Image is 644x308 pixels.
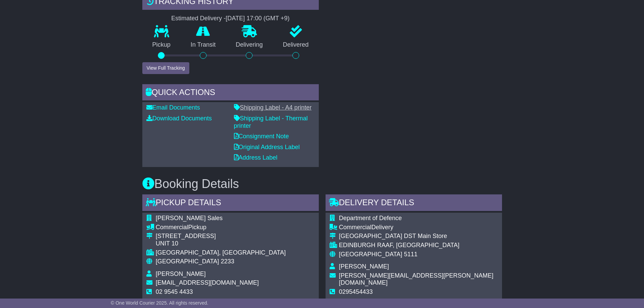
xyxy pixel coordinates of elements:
[156,258,219,265] span: [GEOGRAPHIC_DATA]
[339,251,402,258] span: [GEOGRAPHIC_DATA]
[181,41,226,49] p: In Transit
[156,288,193,295] span: 02 9545 4433
[111,300,209,306] span: © One World Courier 2025. All rights reserved.
[156,224,286,231] div: Pickup
[156,279,259,286] span: [EMAIL_ADDRESS][DOMAIN_NAME]
[142,194,319,213] div: Pickup Details
[142,41,181,49] p: Pickup
[234,144,300,150] a: Original Address Label
[156,270,206,277] span: [PERSON_NAME]
[156,249,286,257] div: [GEOGRAPHIC_DATA], [GEOGRAPHIC_DATA]
[326,194,502,213] div: Delivery Details
[339,224,372,231] span: Commercial
[156,240,286,247] div: UNIT 10
[142,84,319,102] div: Quick Actions
[339,215,402,221] span: Department of Defence
[339,263,389,270] span: [PERSON_NAME]
[142,15,319,22] div: Estimated Delivery -
[339,272,494,286] span: [PERSON_NAME][EMAIL_ADDRESS][PERSON_NAME][DOMAIN_NAME]
[146,104,200,111] a: Email Documents
[221,258,234,265] span: 2233
[339,288,373,295] span: 0295454433
[273,41,319,49] p: Delivered
[156,224,188,231] span: Commercial
[404,251,418,258] span: 5111
[142,62,189,74] button: View Full Tracking
[156,233,286,240] div: [STREET_ADDRESS]
[234,154,278,161] a: Address Label
[142,177,502,191] h3: Booking Details
[226,15,290,22] div: [DATE] 17:00 (GMT +9)
[226,41,273,49] p: Delivering
[234,104,312,111] a: Shipping Label - A4 printer
[146,115,212,122] a: Download Documents
[339,233,498,240] div: [GEOGRAPHIC_DATA] DST Main Store
[234,133,289,140] a: Consignment Note
[234,115,308,129] a: Shipping Label - Thermal printer
[339,224,498,231] div: Delivery
[339,242,498,249] div: EDINBURGH RAAF, [GEOGRAPHIC_DATA]
[156,215,223,221] span: [PERSON_NAME] Sales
